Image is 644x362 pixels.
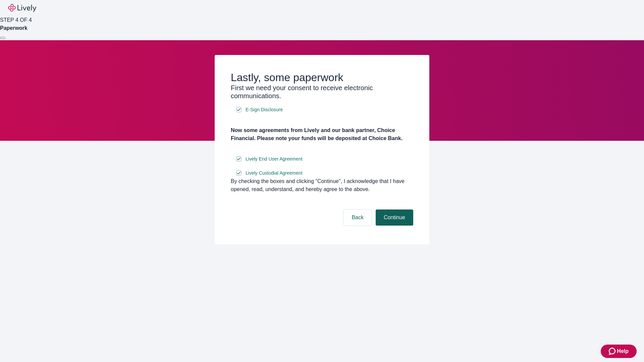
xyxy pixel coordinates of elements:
a: e-sign disclosure document [244,155,304,163]
span: Lively Custodial Agreement [246,170,303,177]
a: e-sign disclosure document [244,106,284,114]
div: By checking the boxes and clicking “Continue", I acknowledge that I have opened, read, understand... [231,177,413,193]
span: E-Sign Disclosure [246,106,283,113]
svg: Zendesk support icon [609,347,617,355]
span: Help [617,347,629,355]
button: Back [343,209,372,226]
span: Lively End User Agreement [246,156,303,163]
h2: Lastly, some paperwork [231,71,413,84]
a: e-sign disclosure document [244,169,304,177]
button: Zendesk support iconHelp [601,345,637,358]
h4: Now some agreements from Lively and our bank partner, Choice Financial. Please note your funds wi... [231,126,413,142]
img: Lively [8,4,36,12]
button: Continue [376,209,413,226]
h3: First we need your consent to receive electronic communications. [231,84,413,100]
